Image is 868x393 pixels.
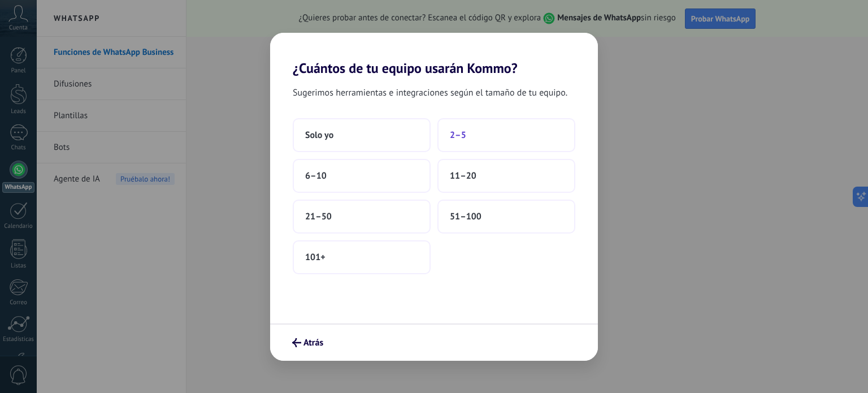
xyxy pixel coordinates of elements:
[270,33,598,76] h2: ¿Cuántos de tu equipo usarán Kommo?
[293,85,567,100] span: Sugerimos herramientas e integraciones según el tamaño de tu equipo.
[437,159,575,193] button: 11–20
[450,170,476,182] span: 11–20
[305,252,325,263] span: 101+
[437,118,575,152] button: 2–5
[305,170,327,182] span: 6–10
[305,211,332,222] span: 21–50
[293,200,431,234] button: 21–50
[450,129,466,141] span: 2–5
[450,211,481,222] span: 51–100
[287,333,328,352] button: Atrás
[293,159,431,193] button: 6–10
[437,200,575,234] button: 51–100
[293,118,431,152] button: Solo yo
[305,129,333,141] span: Solo yo
[303,339,323,347] span: Atrás
[293,240,431,274] button: 101+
